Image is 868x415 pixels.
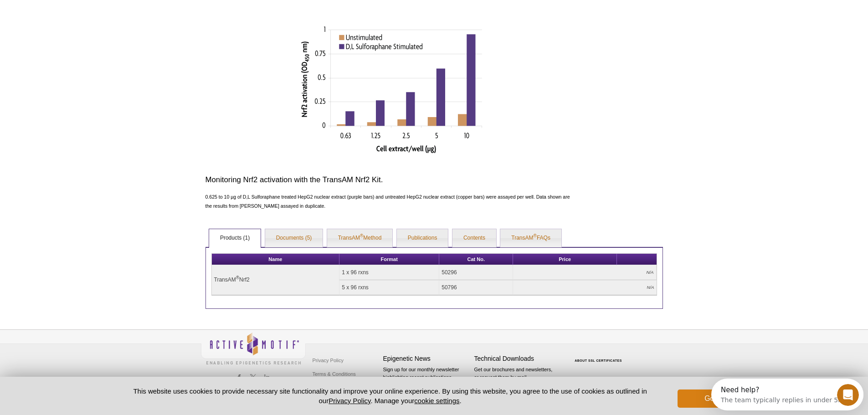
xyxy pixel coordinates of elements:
button: Got it! [678,389,750,408]
div: Open Intercom Messenger [4,4,160,29]
p: Sign up for our monthly newsletter highlighting recent publications in the field of epigenetics. [383,366,470,397]
td: TransAM Nrf2 [212,265,340,295]
span: 0.625 to 10 µg of D,L Sulforaphane treated HepG2 nuclear extract (purple bars) and untreated HepG... [205,194,570,209]
td: N/A [513,265,656,280]
sup: ® [236,275,239,280]
h4: Technical Downloads [474,355,561,363]
div: Need help? [10,8,133,15]
button: cookie settings [414,397,459,405]
sup: ® [534,233,537,238]
table: Click to Verify - This site chose Symantec SSL for secure e-commerce and confidential communicati... [565,346,634,366]
iframe: Intercom live chat discovery launcher [711,379,863,410]
a: Privacy Policy [329,397,370,405]
a: Terms & Conditions [310,367,358,381]
td: N/A [513,280,656,295]
a: TransAM®Method [327,229,393,247]
sup: ® [360,233,363,238]
td: 50796 [439,280,513,295]
th: Name [212,254,340,265]
h3: Monitoring Nrf2 activation with the TransAM Nrf2 Kit. [205,174,576,185]
td: 50296 [439,265,513,280]
a: Products (1) [209,229,261,247]
a: ABOUT SSL CERTIFICATES [575,359,622,362]
a: TransAM®FAQs [500,229,561,247]
img: Monitoring Nrf2 activation [300,25,482,154]
td: 1 x 96 rxns [339,265,439,280]
th: Cat No. [439,254,513,265]
th: Price [513,254,617,265]
p: Get our brochures and newsletters, or request them by mail. [474,366,561,389]
a: Privacy Policy [310,354,346,367]
a: Contents [452,229,496,247]
td: 5 x 96 rxns [339,280,439,295]
a: Documents (5) [265,229,323,247]
p: This website uses cookies to provide necessary site functionality and improve your online experie... [118,386,663,405]
h4: Epigenetic News [383,355,470,363]
th: Format [339,254,439,265]
img: Active Motif, [201,330,306,367]
a: Publications [397,229,448,247]
div: The team typically replies in under 5m [10,15,133,25]
iframe: Intercom live chat [837,384,859,406]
